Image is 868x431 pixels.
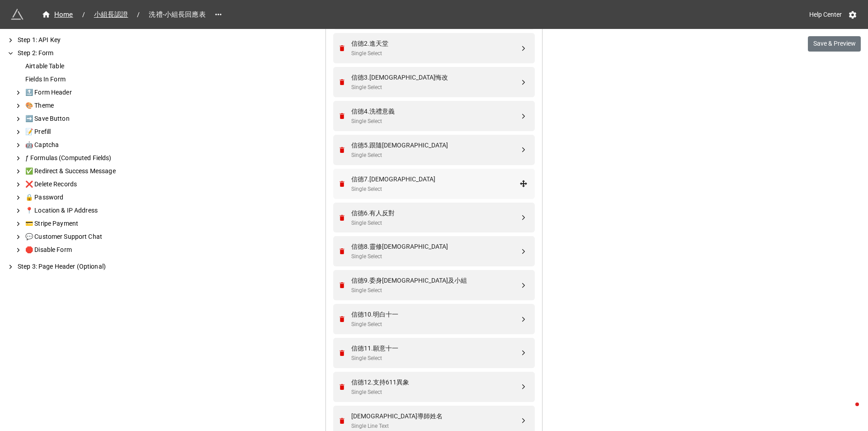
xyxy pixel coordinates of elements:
div: 信德2.進天堂 [351,38,519,48]
div: 信德6.有人反對 [351,208,519,218]
a: Remove [338,315,349,323]
div: 信德11.願意十一 [351,343,519,353]
div: Single Select [351,320,519,329]
div: Single Select [351,83,519,92]
img: miniextensions-icon.73ae0678.png [11,8,24,21]
div: 🔝 Form Header [24,88,145,97]
a: Remove [338,349,349,357]
div: 信德8.靈修[DEMOGRAPHIC_DATA] [351,242,519,251]
button: Save & Preview [808,36,861,52]
a: Help Center [803,6,848,23]
div: 🤖 Captcha [24,140,145,150]
a: Remove [338,247,349,255]
a: Remove [338,180,349,188]
div: 信德3.[DEMOGRAPHIC_DATA]悔改 [351,72,519,82]
div: 💳 Stripe Payment [24,219,145,228]
nav: breadcrumb [36,9,211,20]
div: ƒ Formulas (Computed Fields) [24,153,145,163]
div: Single Select [351,185,519,194]
div: Fields In Form [24,75,145,84]
div: Single Select [351,286,519,295]
iframe: Intercom live chat [837,400,859,422]
a: Remove [338,112,349,120]
div: Step 2: Form [16,48,145,58]
div: 🛑 Disable Form [24,245,145,255]
span: 洗禮-小組長回應表 [143,9,211,20]
div: Single Select [351,49,519,58]
div: Single Select [351,117,519,126]
div: Single Line Text [351,422,519,431]
div: ✅ Redirect & Success Message [24,166,145,176]
div: Step 3: Page Header (Optional) [16,262,145,271]
a: Remove [338,214,349,222]
div: ❌ Delete Records [24,180,145,189]
a: Home [36,9,79,20]
div: 信德12.支持611異象 [351,377,519,387]
div: Home [42,9,73,20]
div: [DEMOGRAPHIC_DATA]導師姓名 [351,411,519,421]
div: 信德9.委身[DEMOGRAPHIC_DATA]及小組 [351,275,519,285]
div: Single Select [351,151,519,160]
div: Airtable Table [24,62,145,71]
a: Remove [338,383,349,391]
div: 💬 Customer Support Chat [24,232,145,242]
a: Remove [338,146,349,154]
div: Single Select [351,219,519,227]
a: 小組長認證 [89,9,134,20]
div: 信德4.洗禮意義 [351,106,519,116]
div: 信德10.明白十一 [351,309,519,319]
div: 🎨 Theme [24,101,145,110]
div: Single Select [351,354,519,363]
a: Remove [338,44,349,52]
a: Remove [338,78,349,86]
div: Single Select [351,252,519,261]
div: 📝 Prefill [24,127,145,137]
span: 小組長認證 [89,9,134,20]
div: ➡️ Save Button [24,114,145,123]
div: 📍 Location & IP Address [24,206,145,215]
div: Single Select [351,388,519,397]
div: 信德7.[DEMOGRAPHIC_DATA] [351,174,519,184]
div: Step 1: API Key [16,35,145,45]
a: Remove [338,281,349,289]
li: / [137,10,140,19]
li: / [82,10,85,19]
div: 信德5.跟隨[DEMOGRAPHIC_DATA] [351,140,519,150]
div: 🔒 Password [24,193,145,202]
a: Remove [338,417,349,425]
